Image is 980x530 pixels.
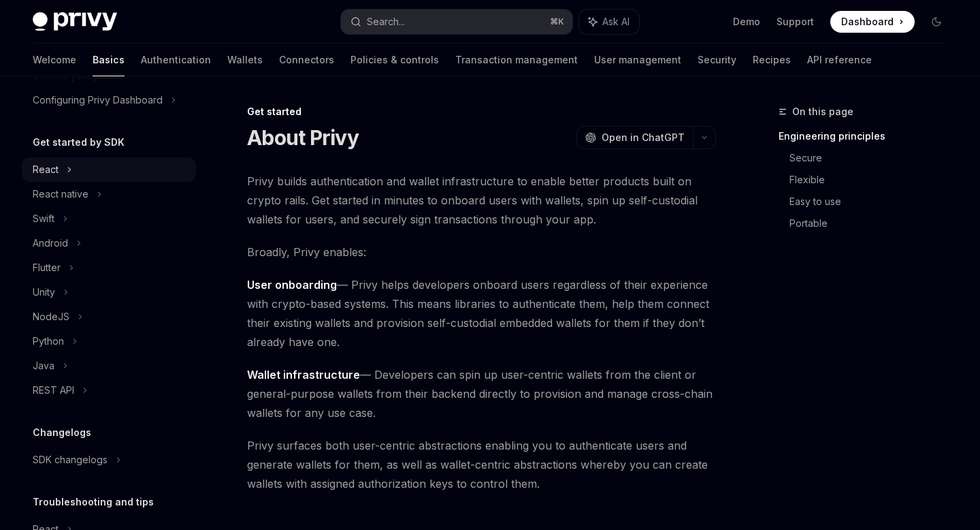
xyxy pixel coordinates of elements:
[33,161,59,178] div: React
[247,243,716,262] span: Broadly, Privy enables:
[33,211,54,227] div: Swift
[830,11,915,33] a: Dashboard
[247,368,360,381] strong: Wallet infrastructure
[594,44,681,76] a: User management
[33,235,68,251] div: Android
[602,15,630,29] span: Ask AI
[753,44,791,76] a: Recipes
[777,15,814,29] a: Support
[789,169,958,191] a: Flexible
[367,14,405,30] div: Search...
[733,15,760,29] a: Demo
[341,10,572,34] button: Search...⌘K
[455,44,578,76] a: Transaction management
[602,131,685,144] span: Open in ChatGPT
[33,12,117,31] img: dark logo
[33,333,64,349] div: Python
[698,44,736,76] a: Security
[33,92,163,108] div: Configuring Privy Dashboard
[33,494,154,510] h5: Troubleshooting and tips
[33,44,76,76] a: Welcome
[33,309,69,325] div: NodeJS
[33,452,108,468] div: SDK changelogs
[247,275,716,352] span: — Privy helps developers onboard users regardless of their experience with crypto-based systems. ...
[33,382,74,399] div: REST API
[789,147,958,169] a: Secure
[789,191,958,213] a: Easy to use
[247,436,716,493] span: Privy surfaces both user-centric abstractions enabling you to authenticate users and generate wal...
[33,186,88,202] div: React native
[33,284,55,300] div: Unity
[779,125,958,147] a: Engineering principles
[141,44,211,76] a: Authentication
[93,44,125,76] a: Basics
[247,105,716,119] div: Get started
[841,15,894,29] span: Dashboard
[279,44,334,76] a: Connectors
[33,358,54,374] div: Java
[789,213,958,234] a: Portable
[792,104,853,120] span: On this page
[247,125,359,150] h1: About Privy
[247,365,716,422] span: — Developers can spin up user-centric wallets from the client or general-purpose wallets from the...
[807,44,872,76] a: API reference
[33,260,61,276] div: Flutter
[33,424,91,441] h5: Changelogs
[247,278,337,292] strong: User onboarding
[350,44,439,76] a: Policies & controls
[550,16,564,27] span: ⌘ K
[227,44,263,76] a: Wallets
[33,134,125,151] h5: Get started by SDK
[247,172,716,229] span: Privy builds authentication and wallet infrastructure to enable better products built on crypto r...
[576,126,693,149] button: Open in ChatGPT
[926,11,947,33] button: Toggle dark mode
[579,10,639,34] button: Ask AI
